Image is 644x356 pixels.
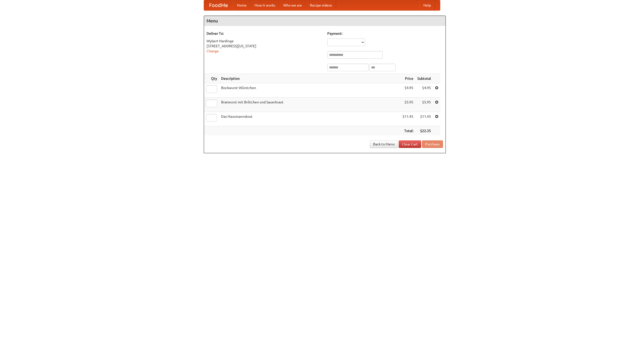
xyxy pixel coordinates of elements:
[219,112,400,126] td: Das Hausmannskost
[219,98,400,112] td: Bratwurst mit Brötchen und Sauerkraut
[419,0,435,10] a: Help
[207,31,322,36] h5: Deliver To:
[400,112,415,126] td: $11.45
[400,126,415,136] th: Total:
[251,0,279,10] a: How it works
[306,0,336,10] a: Recipe videos
[207,49,219,53] a: Change
[219,83,400,98] td: Bockwurst Würstchen
[422,140,443,148] button: Purchase
[415,98,433,112] td: $5.95
[279,0,306,10] a: Who we are
[327,31,443,36] h5: Payment:
[370,140,398,148] a: Back to Menu
[399,140,421,148] a: Clear Cart
[204,16,446,26] h4: Menu
[207,44,322,49] div: [STREET_ADDRESS][US_STATE]
[233,0,251,10] a: Home
[204,0,233,10] a: FoodMe
[415,126,433,136] th: $22.35
[415,83,433,98] td: $4.95
[400,98,415,112] td: $5.95
[400,74,415,83] th: Price
[219,74,400,83] th: Description
[400,83,415,98] td: $4.95
[207,38,322,44] div: Wybert Hardinge
[415,112,433,126] td: $11.45
[204,74,219,83] th: Qty
[415,74,433,83] th: Subtotal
